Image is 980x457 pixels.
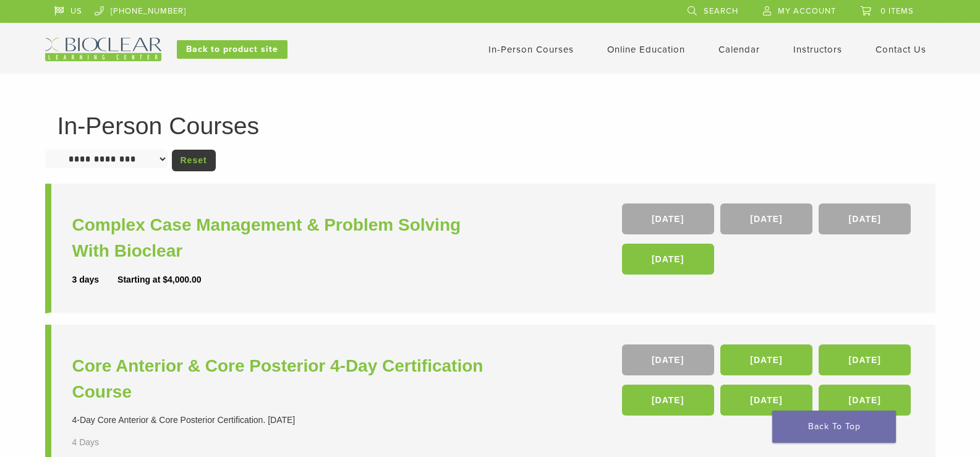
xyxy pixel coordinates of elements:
span: Search [704,6,738,16]
span: My Account [778,6,836,16]
a: Contact Us [876,44,926,55]
a: Core Anterior & Core Posterior 4-Day Certification Course [72,353,493,405]
a: Back to product site [177,40,288,59]
img: Bioclear [45,38,161,61]
a: [DATE] [622,344,714,375]
a: Complex Case Management & Problem Solving With Bioclear [72,212,493,264]
a: [DATE] [720,385,812,416]
div: 4-Day Core Anterior & Core Posterior Certification. [DATE] [72,414,493,427]
a: Instructors [793,44,842,55]
a: [DATE] [819,385,911,416]
div: 3 days [72,273,118,286]
a: Back To Top [772,411,896,443]
div: 4 Days [72,436,135,449]
a: [DATE] [819,203,911,234]
a: Calendar [718,44,760,55]
a: [DATE] [720,344,812,375]
a: Reset [172,150,216,171]
span: 0 items [880,6,914,16]
div: , , , [622,203,914,281]
a: [DATE] [720,203,812,234]
a: In-Person Courses [488,44,574,55]
a: Online Education [607,44,685,55]
div: , , , , , [622,344,914,422]
a: [DATE] [819,344,911,375]
div: Starting at $4,000.00 [117,273,201,286]
a: [DATE] [622,244,714,275]
a: [DATE] [622,385,714,416]
a: [DATE] [622,203,714,234]
h1: In-Person Courses [58,114,923,138]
